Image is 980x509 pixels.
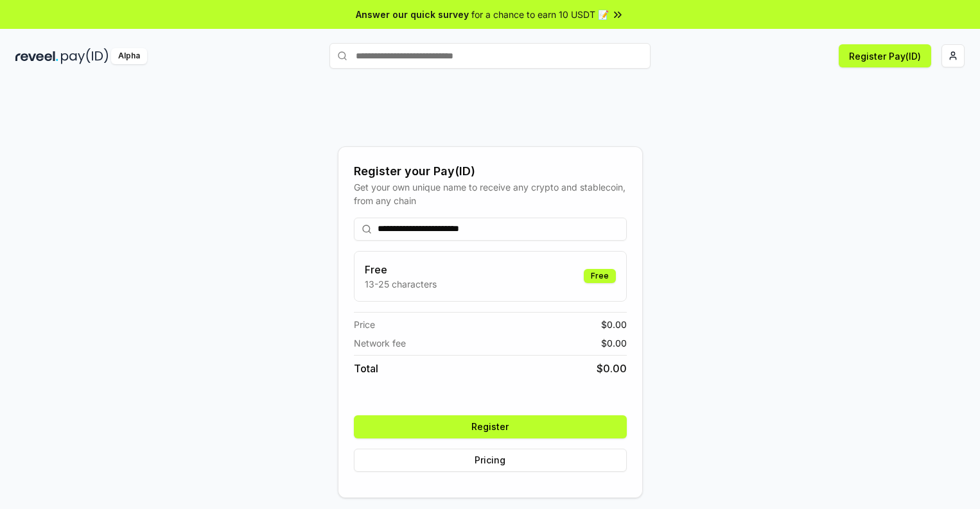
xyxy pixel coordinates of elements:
[354,318,375,331] span: Price
[354,180,627,207] div: Get your own unique name to receive any crypto and stablecoin, from any chain
[354,162,627,180] div: Register your Pay(ID)
[111,48,147,64] div: Alpha
[15,48,58,64] img: reveel_dark
[601,336,627,350] span: $ 0.00
[61,48,109,64] img: pay_id
[601,318,627,331] span: $ 0.00
[471,8,609,21] span: for a chance to earn 10 USDT 📝
[356,8,469,21] span: Answer our quick survey
[365,262,437,277] h3: Free
[584,269,616,283] div: Free
[354,415,627,438] button: Register
[839,44,931,67] button: Register Pay(ID)
[597,361,627,376] span: $ 0.00
[354,449,627,472] button: Pricing
[365,277,437,291] p: 13-25 characters
[354,361,378,376] span: Total
[354,336,406,350] span: Network fee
